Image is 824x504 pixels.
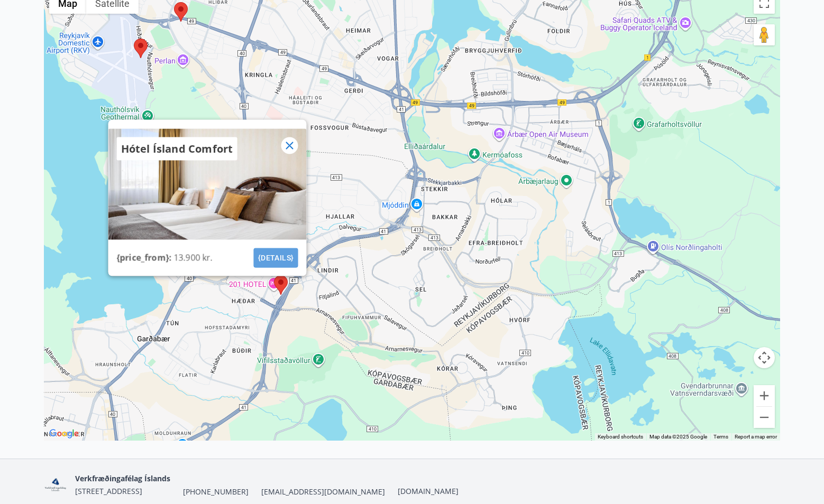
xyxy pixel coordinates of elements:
[754,385,775,406] button: Zoom in
[649,434,707,440] span: Map data ©2025 Google
[183,487,249,497] span: [PHONE_NUMBER]
[261,487,385,497] span: [EMAIL_ADDRESS][DOMAIN_NAME]
[254,248,298,268] button: {details}
[598,433,643,441] button: Keyboard shortcuts
[398,486,459,496] a: [DOMAIN_NAME]
[754,407,775,428] button: Zoom out
[47,427,81,441] img: Google
[75,473,170,483] span: Verkfræðingafélag Íslands
[47,427,81,441] a: Open this area in Google Maps (opens a new window)
[754,24,775,45] button: Drag Pegman onto the map to open Street View
[121,142,233,156] p: Hótel Ísland Comfort
[117,251,174,264] p: {price_from} :
[44,473,67,496] img: zH7ieRZ5MdB4c0oPz1vcDZy7gcR7QQ5KLJqXv9KS.png
[75,486,142,496] span: [STREET_ADDRESS]
[754,347,775,368] button: Map camera controls
[173,251,213,264] p: 13.900 kr.
[735,434,777,440] a: Report a map error
[713,434,728,440] a: Terms (opens in new tab)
